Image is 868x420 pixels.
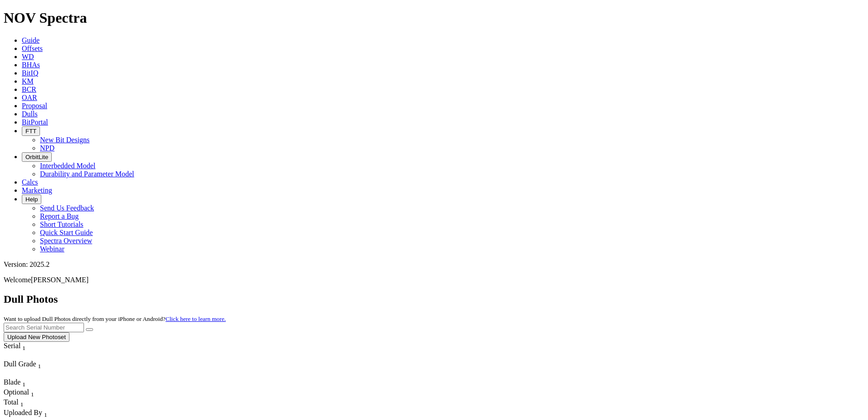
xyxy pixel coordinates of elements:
[22,110,38,118] a: Dulls
[4,360,36,368] span: Dull Grade
[22,36,39,44] a: Guide
[166,315,226,322] a: Click here to learn more.
[40,162,95,170] a: Interbedded Model
[4,409,42,416] span: Uploaded By
[40,220,84,228] a: Short Tutorials
[31,391,34,398] sub: 1
[38,363,41,370] sub: 1
[40,212,79,220] a: Report a Bug
[22,53,34,60] a: WD
[4,260,864,269] div: Version: 2025.2
[4,378,35,388] div: Blade Sort None
[40,204,94,212] a: Send Us Feedback
[4,342,42,352] div: Serial Sort None
[40,136,89,144] a: New Bit Designs
[22,77,34,85] a: KM
[4,409,89,419] div: Uploaded By Sort None
[22,118,48,126] a: BitPortal
[22,186,52,194] a: Marketing
[4,378,35,388] div: Sort None
[4,360,67,378] div: Sort None
[22,126,40,136] button: FTT
[44,411,47,418] sub: 1
[20,401,24,408] sub: 1
[31,388,34,396] span: Sort None
[22,69,38,77] a: BitIQ
[4,378,20,386] span: Blade
[4,342,20,350] span: Serial
[22,45,43,52] a: Offsets
[22,378,25,386] span: Sort None
[25,196,38,203] span: Help
[22,85,36,93] a: BCR
[4,342,42,360] div: Sort None
[38,360,41,368] span: Sort None
[22,178,38,186] a: Calcs
[4,398,35,408] div: Sort None
[25,128,36,135] span: FTT
[22,94,37,101] a: OAR
[22,342,25,350] span: Sort None
[4,293,864,305] h2: Dull Photos
[4,276,864,284] p: Welcome
[4,388,35,398] div: Sort None
[22,345,25,351] sub: 1
[22,381,25,388] sub: 1
[4,370,67,378] div: Column Menu
[4,360,67,370] div: Dull Grade Sort None
[4,315,226,322] small: Want to upload Dull Photos directly from your iPhone or Android?
[4,352,42,360] div: Column Menu
[40,170,134,178] a: Durability and Parameter Model
[31,276,89,284] span: [PERSON_NAME]
[40,237,92,245] a: Spectra Overview
[4,332,69,342] button: Upload New Photoset
[22,195,41,204] button: Help
[22,61,40,69] a: BHAs
[4,388,29,396] span: Optional
[40,245,64,253] a: Webinar
[44,409,47,416] span: Sort None
[4,323,84,332] input: Search Serial Number
[4,398,19,406] span: Total
[25,154,48,160] span: OrbitLite
[40,229,93,236] a: Quick Start Guide
[4,398,35,408] div: Total Sort None
[4,10,864,26] h1: NOV Spectra
[4,388,35,398] div: Optional Sort None
[20,398,24,406] span: Sort None
[22,102,47,110] a: Proposal
[22,152,52,162] button: OrbitLite
[40,144,54,152] a: NPD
